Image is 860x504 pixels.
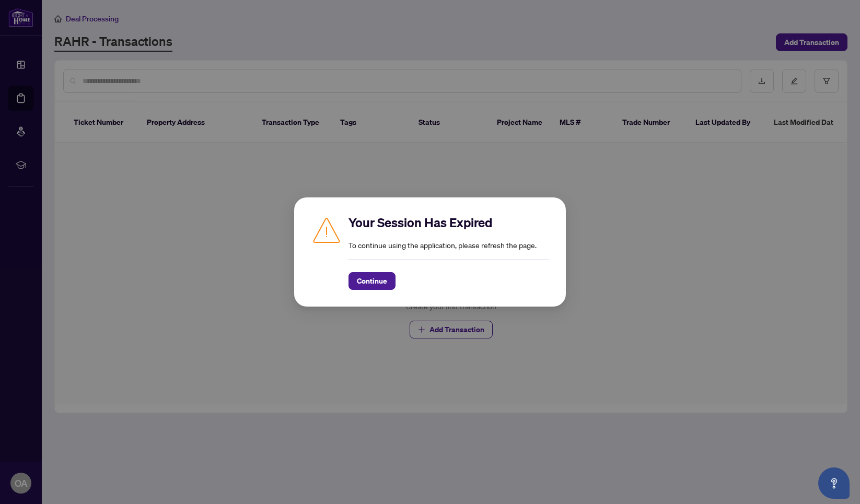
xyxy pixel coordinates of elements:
h2: Your Session Has Expired [348,214,549,231]
span: Continue [357,273,387,289]
button: Open asap [818,467,850,499]
div: To continue using the application, please refresh the page. [348,214,549,290]
img: Caution icon [311,214,342,245]
button: Continue [348,272,396,290]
